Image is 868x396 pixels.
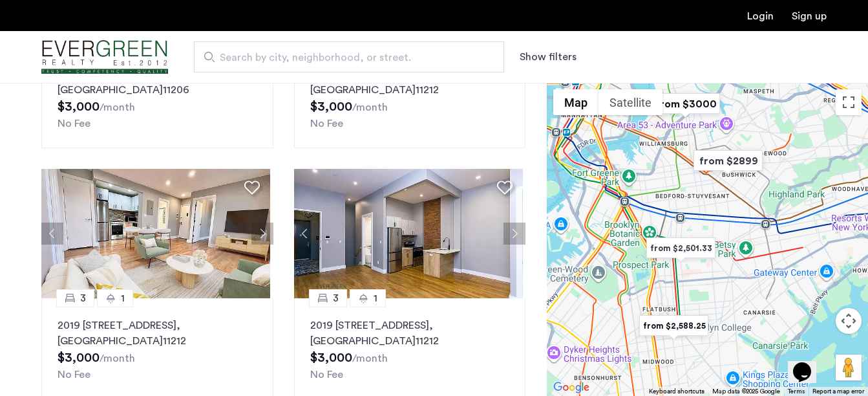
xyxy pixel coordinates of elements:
span: $3,000 [58,351,100,364]
a: Open this area in Google Maps (opens a new window) [550,379,593,396]
span: 3 [80,291,86,306]
a: 312019 [GEOGRAPHIC_DATA], [GEOGRAPHIC_DATA]11212No Fee [294,47,526,148]
span: No Fee [58,118,90,129]
p: 2019 [STREET_ADDRESS] 11212 [310,318,510,349]
button: Drag Pegman onto the map to open Street View [836,355,862,380]
a: Cazamio Logo [41,33,168,82]
button: Next apartment [251,223,273,245]
a: Login [747,11,774,21]
div: from $3000 [646,89,725,118]
button: Show street map [553,89,598,115]
a: Report a map error [812,387,864,396]
button: Toggle fullscreen view [836,89,862,115]
button: Map camera controls [836,308,862,334]
button: Show or hide filters [520,49,577,65]
sub: /month [352,102,388,113]
img: 218_638525932022514817.jpeg [294,169,523,298]
button: Keyboard shortcuts [649,387,704,396]
span: Map data ©2025 Google [712,388,780,395]
span: Search by city, neighborhood, or street. [220,50,468,65]
a: Registration [792,11,827,21]
img: 66a1adb6-6608-43dd-a245-dc7333f8b390_638936413725632739.jpeg [41,169,270,298]
sub: /month [100,353,135,364]
span: 1 [121,291,125,306]
div: from $2899 [688,146,768,175]
span: $3,000 [310,100,352,113]
button: Previous apartment [41,223,63,245]
iframe: chat widget [788,344,829,383]
span: $3,000 [58,100,100,113]
sub: /month [100,102,135,113]
input: Apartment Search [194,41,504,72]
img: Google [550,379,593,396]
span: No Fee [58,369,90,380]
button: Previous apartment [294,223,316,245]
div: from $2,501.33 [641,234,721,263]
a: 11[STREET_ADDRESS], [GEOGRAPHIC_DATA]11206No Fee [41,47,273,148]
span: $3,000 [310,351,352,364]
span: 1 [374,291,377,306]
img: logo [41,33,168,82]
button: Next apartment [503,223,525,245]
span: 3 [333,291,339,306]
a: Terms (opens in new tab) [788,387,805,396]
sub: /month [352,353,388,364]
span: No Fee [310,118,343,129]
span: No Fee [310,369,343,380]
div: from $2,588.25 [634,311,714,340]
p: 2019 [STREET_ADDRESS] 11212 [58,318,257,349]
button: Show satellite imagery [598,89,662,115]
